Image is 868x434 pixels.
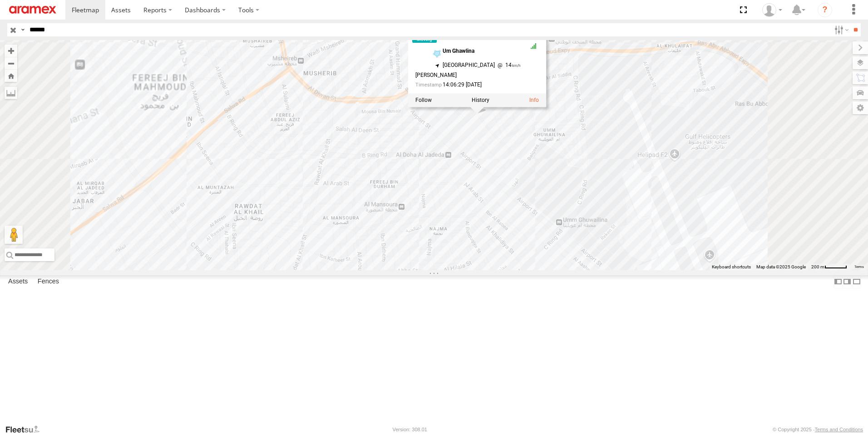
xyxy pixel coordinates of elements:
a: View Asset Details [529,97,539,103]
label: Hide Summary Table [852,275,861,288]
button: Keyboard shortcuts [712,264,751,270]
div: Version: 308.01 [393,427,427,432]
label: Dock Summary Table to the Right [843,275,852,288]
span: [GEOGRAPHIC_DATA] [443,62,495,69]
div: Zain Umer [759,3,785,17]
label: Search Filter Options [831,23,850,36]
span: Map data ©2025 Google [756,264,806,269]
div: Um Ghawlina [443,49,521,55]
label: Map Settings [853,101,868,114]
a: Visit our Website [5,425,47,434]
span: 14 [495,62,521,69]
button: Map Scale: 200 m per 46 pixels [809,264,850,270]
label: View Asset History [472,97,489,103]
div: Date/time of location update [415,82,521,88]
div: GSM Signal = 5 [528,43,539,50]
button: Zoom in [5,45,17,57]
button: Zoom out [5,57,17,70]
a: View Asset Details [415,23,434,41]
div: © Copyright 2025 - [773,427,863,432]
button: Drag Pegman onto the map to open Street View [5,226,23,244]
label: Dock Summary Table to the Left [833,275,843,288]
span: 200 m [811,264,824,269]
label: Fences [33,275,64,288]
label: Search Query [19,23,26,36]
label: Measure [5,86,17,99]
a: Terms and Conditions [815,427,863,432]
label: Assets [4,275,32,288]
img: aramex-logo.svg [9,6,56,14]
i: ? [818,3,832,17]
button: Zoom Home [5,70,17,82]
label: Realtime tracking of Asset [415,97,432,103]
div: [PERSON_NAME] [415,72,521,78]
a: Terms (opens in new tab) [854,265,864,269]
